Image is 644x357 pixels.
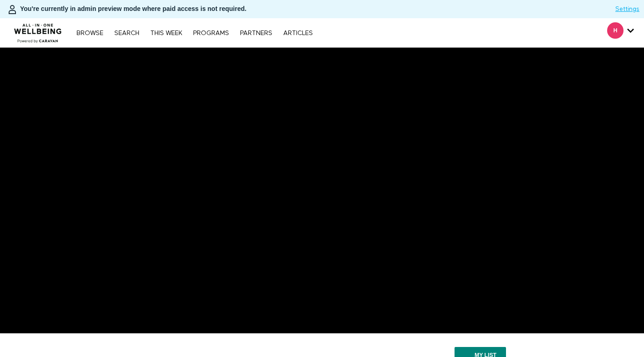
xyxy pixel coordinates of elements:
nav: Primary [72,28,317,37]
a: PARTNERS [235,30,277,36]
a: Settings [615,5,639,14]
img: CARAVAN [10,17,66,44]
img: person-bdfc0eaa9744423c596e6e1c01710c89950b1dff7c83b5d61d716cfd8139584f.svg [7,4,18,15]
a: Browse [72,30,108,36]
div: Secondary [600,18,641,47]
a: Search [110,30,144,36]
a: ARTICLES [279,30,317,36]
a: THIS WEEK [146,30,187,36]
a: PROGRAMS [189,30,234,36]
